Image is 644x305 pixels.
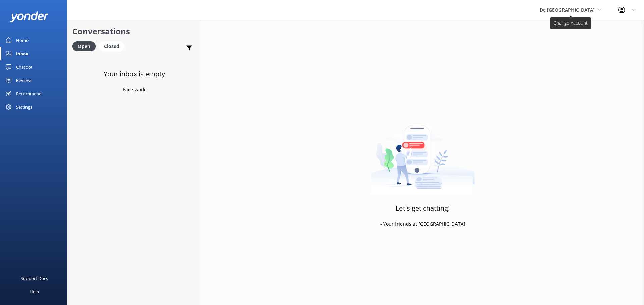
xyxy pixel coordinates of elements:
p: - Your friends at [GEOGRAPHIC_DATA] [380,220,465,228]
div: Settings [16,100,32,114]
p: Nice work [123,86,145,93]
div: Reviews [16,74,32,87]
h2: Conversations [72,25,196,38]
div: Recommend [16,87,42,100]
div: Support Docs [21,272,48,285]
div: Inbox [16,47,29,60]
span: De [GEOGRAPHIC_DATA] [540,7,595,13]
h3: Let's get chatting! [396,203,450,214]
div: Help [30,285,39,298]
img: artwork of a man stealing a conversation from at giant smartphone [371,111,475,195]
div: Chatbot [16,60,33,74]
div: Home [16,33,29,47]
a: Open [72,42,99,50]
a: Closed [99,42,128,50]
img: yonder-white-logo.png [10,11,49,22]
h3: Your inbox is empty [104,69,165,79]
div: Open [72,41,96,51]
div: Closed [99,41,124,51]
